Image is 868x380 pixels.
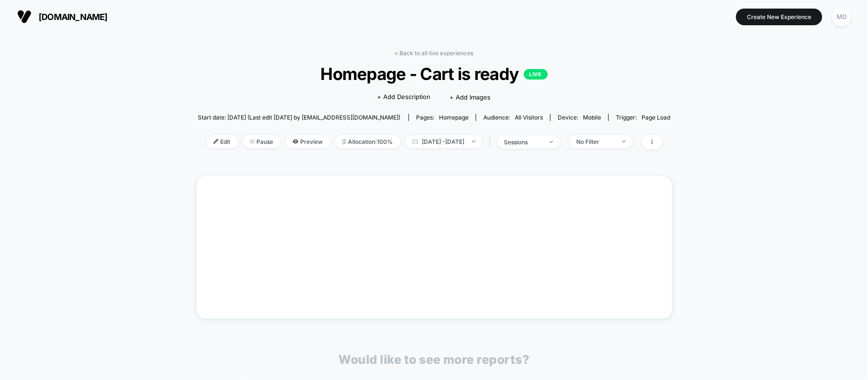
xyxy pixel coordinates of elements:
[439,114,469,121] span: homepage
[243,135,281,148] span: Pause
[214,139,218,144] img: edit
[198,114,400,121] span: Start date: [DATE] (Last edit [DATE] by [EMAIL_ADDRESS][DOMAIN_NAME])
[832,8,851,26] div: MD
[416,114,469,121] div: Pages:
[736,9,822,25] button: Create New Experience
[829,7,854,27] button: MD
[395,50,474,57] a: < Back to all live experiences
[14,9,111,24] button: [DOMAIN_NAME]
[449,93,490,101] span: + Add Images
[250,139,255,144] img: end
[504,139,542,146] div: sessions
[221,64,646,84] span: Homepage - Cart is ready
[39,12,108,22] span: [DOMAIN_NAME]
[17,10,31,24] img: Visually logo
[577,138,615,145] div: No Filter
[412,139,418,144] img: calendar
[622,140,625,142] img: end
[483,114,543,121] div: Audience:
[206,135,238,148] span: Edit
[472,140,475,142] img: end
[487,135,497,149] span: |
[616,114,670,121] div: Trigger:
[335,135,400,148] span: Allocation: 100%
[550,114,608,121] span: Device:
[515,114,543,121] span: All Visitors
[342,139,346,144] img: rebalance
[405,135,482,148] span: [DATE] - [DATE]
[339,352,530,367] p: Would like to see more reports?
[642,114,670,121] span: Page Load
[377,92,430,102] span: + Add Description
[286,135,330,148] span: Preview
[550,141,553,143] img: end
[524,69,548,80] p: LIVE
[583,114,601,121] span: mobile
